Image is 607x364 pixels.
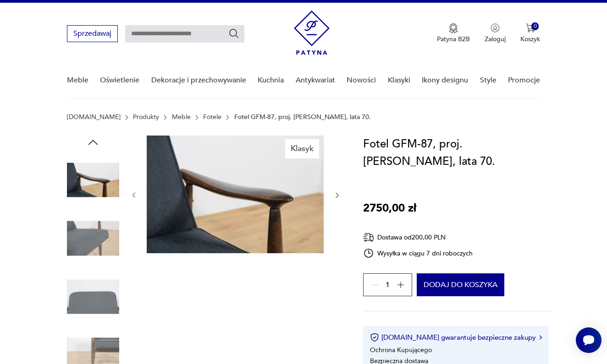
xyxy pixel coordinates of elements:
[228,28,239,39] button: Szukaj
[151,63,246,98] a: Dekoracje i przechowywanie
[386,282,390,288] span: 1
[437,23,470,43] button: Patyna B2B
[520,23,540,43] button: 0Koszyk
[539,335,542,340] img: Ikona strzałki w prawo
[520,35,540,43] p: Koszyk
[100,63,139,98] a: Oświetlenie
[449,23,458,33] img: Ikona medalu
[67,63,88,98] a: Meble
[363,136,552,170] h1: Fotel GFM-87, proj. [PERSON_NAME], lata 70.
[67,154,119,206] img: Zdjęcie produktu Fotel GFM-87, proj. J. Kędziorek, lata 70.
[234,114,371,121] p: Fotel GFM-87, proj. [PERSON_NAME], lata 70.
[203,114,221,121] a: Fotele
[363,232,374,243] img: Ikona dostawy
[67,31,118,38] a: Sprzedawaj
[437,35,470,43] p: Patyna B2B
[531,22,539,30] div: 0
[508,63,540,98] a: Promocje
[370,346,432,354] li: Ochrona Kupującego
[485,23,506,43] button: Zaloguj
[285,139,319,158] div: Klasyk
[485,35,506,43] p: Zaloguj
[526,23,535,33] img: Ikona koszyka
[480,63,497,98] a: Style
[422,63,468,98] a: Ikony designu
[147,136,324,253] img: Zdjęcie produktu Fotel GFM-87, proj. J. Kędziorek, lata 70.
[258,63,284,98] a: Kuchnia
[437,23,470,43] a: Ikona medaluPatyna B2B
[417,273,504,296] button: Dodaj do koszyka
[67,271,119,323] img: Zdjęcie produktu Fotel GFM-87, proj. J. Kędziorek, lata 70.
[491,23,500,33] img: Ikonka użytkownika
[388,63,410,98] a: Klasyki
[172,114,191,121] a: Meble
[363,248,473,259] div: Wysyłka w ciągu 7 dni roboczych
[133,114,159,121] a: Produkty
[363,232,473,243] div: Dostawa od 200,00 PLN
[363,200,416,217] p: 2750,00 zł
[67,212,119,265] img: Zdjęcie produktu Fotel GFM-87, proj. J. Kędziorek, lata 70.
[67,114,121,121] a: [DOMAIN_NAME]
[347,63,376,98] a: Nowości
[294,11,330,55] img: Patyna - sklep z meblami i dekoracjami vintage
[296,63,335,98] a: Antykwariat
[370,333,542,342] button: [DOMAIN_NAME] gwarantuje bezpieczne zakupy
[67,25,118,42] button: Sprzedawaj
[370,333,379,342] img: Ikona certyfikatu
[576,327,601,353] iframe: Smartsupp widget button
